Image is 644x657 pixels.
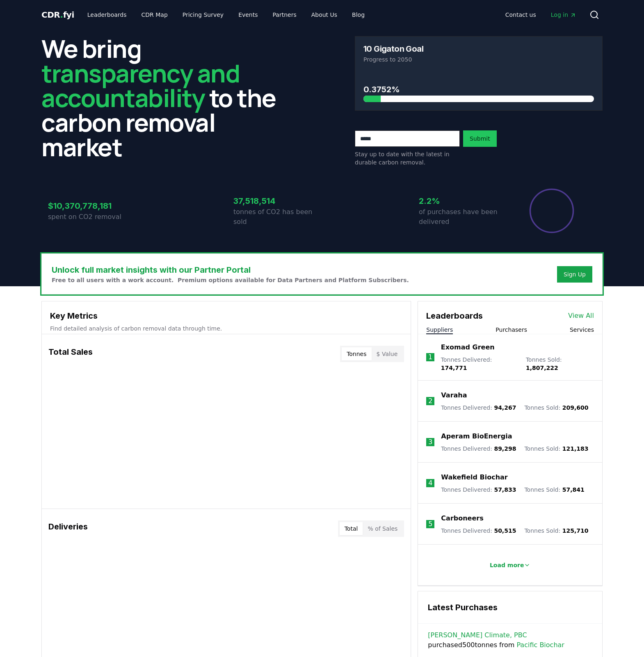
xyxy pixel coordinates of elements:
a: Exomad Green [441,342,495,352]
button: Services [570,326,594,334]
a: Varaha [441,390,467,400]
p: 5 [428,519,432,529]
a: Contact us [499,7,543,22]
span: 94,267 [494,404,516,411]
span: 121,183 [562,445,589,452]
a: Carboneers [441,513,483,523]
p: Tonnes Delivered : [441,404,516,412]
a: Aperam BioEnergia [441,431,512,441]
button: % of Sales [363,522,402,535]
h3: Key Metrics [50,310,402,322]
p: Tonnes Sold : [524,486,584,494]
a: About Us [305,7,344,22]
span: . [60,10,63,20]
span: 50,515 [494,527,516,534]
p: tonnes of CO2 has been sold [233,207,322,227]
a: Blog [345,7,371,22]
span: CDR fyi [41,10,74,20]
p: 3 [428,437,432,447]
span: 1,807,222 [526,365,558,371]
p: Tonnes Sold : [524,445,588,453]
h3: Leaderboards [426,310,483,322]
button: $ Value [372,347,403,360]
a: Partners [266,7,303,22]
span: transparency and accountability [41,56,240,114]
button: Tonnes [342,347,371,360]
a: CDR.fyi [41,9,74,21]
p: Stay up to date with the latest in durable carbon removal. [355,150,460,167]
span: 209,600 [562,404,589,411]
a: Wakefield Biochar [441,472,507,482]
span: 125,710 [562,527,589,534]
h3: 37,518,514 [233,195,322,207]
h3: 2.2% [419,195,507,207]
p: Tonnes Sold : [524,527,588,535]
a: Pricing Survey [176,7,230,22]
a: Log in [544,7,583,22]
button: Submit [463,130,497,147]
button: Suppliers [426,326,453,334]
p: Find detailed analysis of carbon removal data through time. [50,324,402,333]
div: Percentage of sales delivered [529,188,575,234]
a: Leaderboards [81,7,133,22]
button: Sign Up [557,266,592,283]
p: Progress to 2050 [363,55,594,64]
h3: Deliveries [48,520,88,537]
h3: Total Sales [48,346,93,362]
span: Log in [551,11,576,19]
a: Events [232,7,264,22]
h3: 10 Gigaton Goal [363,45,423,53]
span: 89,298 [494,445,516,452]
nav: Main [499,7,583,22]
a: View All [568,311,594,321]
p: spent on CO2 removal [48,212,137,222]
p: of purchases have been delivered [419,207,507,227]
span: 57,841 [562,486,585,493]
p: Tonnes Sold : [526,356,594,372]
h3: Latest Purchases [428,601,592,614]
span: 174,771 [441,365,467,371]
a: CDR Map [135,7,174,22]
span: 57,833 [494,486,516,493]
h3: Unlock full market insights with our Partner Portal [52,264,409,276]
p: Tonnes Delivered : [441,527,516,535]
span: purchased 500 tonnes from [428,630,592,650]
p: Tonnes Delivered : [441,486,516,494]
h3: 0.3752% [363,83,594,96]
p: 1 [428,352,432,362]
a: Pacific Biochar [516,640,564,650]
p: Tonnes Delivered : [441,356,518,372]
p: Tonnes Sold : [524,404,588,412]
p: Load more [490,561,524,569]
a: [PERSON_NAME] Climate, PBC [428,630,527,640]
p: 2 [428,396,432,406]
a: Sign Up [564,270,586,278]
nav: Main [81,7,371,22]
button: Purchasers [496,326,527,334]
h2: We bring to the carbon removal market [41,36,289,159]
h3: $10,370,778,181 [48,200,137,212]
p: Tonnes Delivered : [441,445,516,453]
p: Free to all users with a work account. Premium options available for Data Partners and Platform S... [52,276,409,284]
p: 4 [428,478,432,488]
button: Load more [483,557,537,573]
button: Total [340,522,363,535]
